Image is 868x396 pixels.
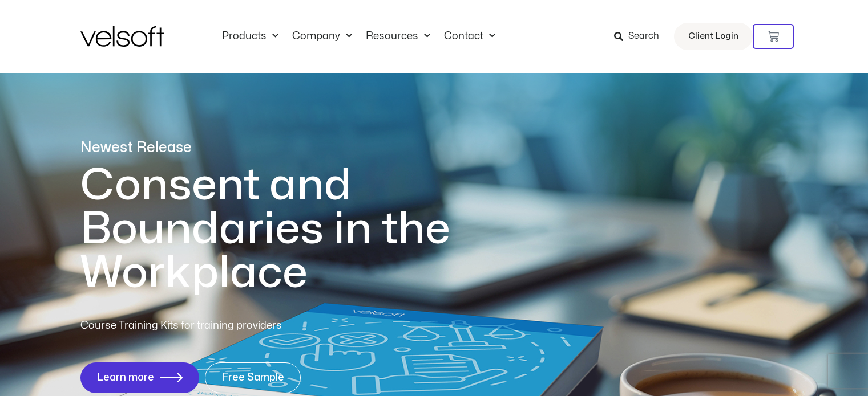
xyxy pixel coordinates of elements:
[674,23,753,50] a: Client Login
[723,371,862,396] iframe: chat widget
[221,372,284,383] span: Free Sample
[628,29,659,44] span: Search
[614,27,667,46] a: Search
[80,138,497,158] p: Newest Release
[285,30,359,43] a: CompanyMenu Toggle
[688,29,738,44] span: Client Login
[215,30,285,43] a: ProductsMenu Toggle
[80,362,199,393] a: Learn more
[80,164,497,295] h1: Consent and Boundaries in the Workplace
[80,318,365,334] p: Course Training Kits for training providers
[437,30,502,43] a: ContactMenu Toggle
[359,30,437,43] a: ResourcesMenu Toggle
[205,362,301,393] a: Free Sample
[215,30,502,43] nav: Menu
[97,372,154,383] span: Learn more
[80,26,164,47] img: Velsoft Training Materials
